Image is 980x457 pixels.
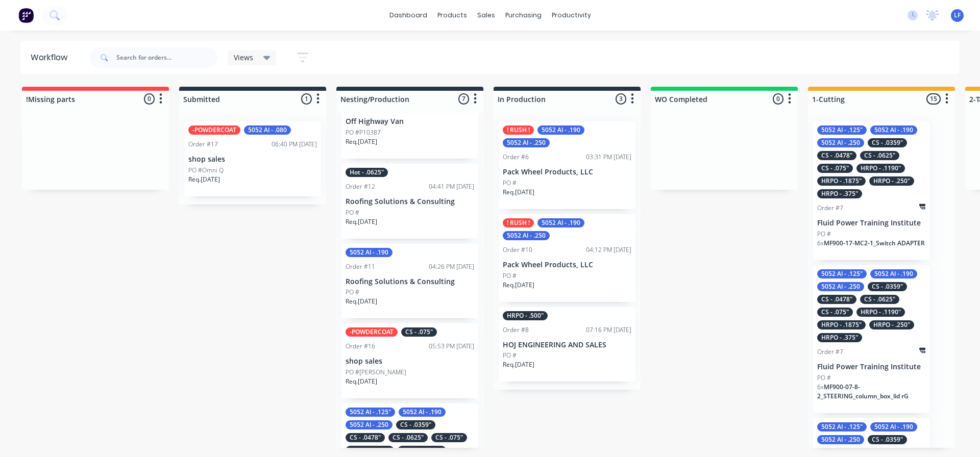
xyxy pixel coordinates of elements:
[817,176,866,186] div: HRPO - .1875"
[346,297,377,306] p: Req. [DATE]
[586,245,631,255] div: 04:12 PM [DATE]
[234,52,253,63] span: Views
[503,179,517,188] p: PO #
[341,323,478,398] div: -POWDERCOATCS - .075"Order #1605:53 PM [DATE]shop salesPO #[PERSON_NAME]Req.[DATE]
[503,325,529,335] div: Order #8
[817,282,864,291] div: 5052 Al - .250
[817,125,867,135] div: 5052 Al - .125"
[503,311,548,320] div: HRPO - .500"
[388,433,428,442] div: CS - .0625"
[384,8,432,23] a: dashboard
[870,269,917,278] div: 5052 Al - .190
[346,117,474,126] p: Off Highway Van
[503,281,534,290] p: Req. [DATE]
[500,8,547,23] div: purchasing
[868,435,907,444] div: CS - .0359"
[503,138,550,147] div: 5052 Al - .250
[398,446,446,455] div: HRPO - .1875"
[346,217,377,226] p: Req. [DATE]
[346,327,398,337] div: -POWDERCOAT
[503,188,534,197] p: Req. [DATE]
[499,121,635,209] div: ! RUSH !5052 Al - .1905052 Al - .250Order #603:31 PM [DATE]Pack Wheel Products, LLCPO #Req.[DATE]
[503,168,631,176] p: Pack Wheel Products, LLC
[856,308,905,317] div: HRPO - .1190"
[817,435,864,444] div: 5052 Al - .250
[817,189,862,198] div: HRPO - .375"
[116,47,217,68] input: Search for orders...
[431,433,467,442] div: CS - .075"
[472,8,500,23] div: sales
[503,351,517,360] p: PO #
[954,11,961,20] span: LF
[503,218,534,227] div: ! RUSH !
[401,327,437,337] div: CS - .075"
[188,140,218,149] div: Order #17
[346,408,395,417] div: 5052 Al - .125"
[586,153,631,162] div: 03:31 PM [DATE]
[429,262,474,271] div: 04:26 PM [DATE]
[868,282,907,291] div: CS - .0359"
[817,269,867,278] div: 5052 Al - .125"
[817,151,856,160] div: CS - .0478"
[813,121,929,260] div: 5052 Al - .125"5052 Al - .1905052 Al - .250CS - .0359"CS - .0478"CS - .0625"CS - .075"HRPO - .119...
[31,52,72,64] div: Workflow
[503,245,532,255] div: Order #10
[346,377,377,386] p: Req. [DATE]
[817,239,824,247] span: 6 x
[341,244,478,319] div: 5052 Al - .190Order #1104:26 PM [DATE]Roofing Solutions & ConsultingPO #Req.[DATE]
[346,357,474,366] p: shop sales
[817,164,853,173] div: CS - .075"
[346,197,474,206] p: Roofing Solutions & Consulting
[817,295,856,304] div: CS - .0478"
[824,239,925,247] span: MF900-17-MC2-1_Switch ADAPTER
[817,308,853,317] div: CS - .075"
[184,121,321,196] div: -POWDERCOAT5052 Al - .080Order #1706:40 PM [DATE]shop salesPO #Omni QReq.[DATE]
[429,342,474,351] div: 05:53 PM [DATE]
[346,208,359,217] p: PO #
[537,125,584,135] div: 5052 Al - .190
[870,422,917,431] div: 5052 Al - .190
[817,347,843,357] div: Order #7
[870,125,917,135] div: 5052 Al - .190
[817,333,862,342] div: HRPO - .375"
[586,325,631,335] div: 07:16 PM [DATE]
[346,420,393,429] div: 5052 Al - .250
[18,8,34,23] img: Factory
[272,140,317,149] div: 06:40 PM [DATE]
[346,288,359,297] p: PO #
[346,342,375,351] div: Order #16
[503,271,517,281] p: PO #
[868,138,907,147] div: CS - .0359"
[817,230,831,239] p: PO #
[429,182,474,191] div: 04:41 PM [DATE]
[341,71,478,159] div: Off Highway VanPO #P10387Req.[DATE]
[503,231,550,240] div: 5052 Al - .250
[817,383,824,391] span: 6 x
[346,433,385,442] div: CS - .0478"
[503,360,534,369] p: Req. [DATE]
[188,125,240,135] div: -POWDERCOAT
[244,125,291,135] div: 5052 Al - .080
[188,166,224,175] p: PO #Omni Q
[346,248,393,257] div: 5052 Al - .190
[856,164,905,173] div: HRPO - .1190"
[346,182,375,191] div: Order #12
[188,155,317,164] p: shop sales
[346,137,377,146] p: Req. [DATE]
[817,373,831,383] p: PO #
[817,422,867,431] div: 5052 Al - .125"
[869,320,914,329] div: HRPO - .250"
[346,368,406,377] p: PO #[PERSON_NAME]
[399,408,446,417] div: 5052 Al - .190
[503,261,631,269] p: Pack Wheel Products, LLC
[537,218,584,227] div: 5052 Al - .190
[188,175,220,184] p: Req. [DATE]
[817,320,866,329] div: HRPO - .1875"
[499,307,635,382] div: HRPO - .500"Order #807:16 PM [DATE]HOJ ENGINEERING AND SALESPO #Req.[DATE]
[817,219,925,227] p: Fluid Power Training Institute
[817,204,843,213] div: Order #7
[432,8,472,23] div: products
[869,176,914,186] div: HRPO - .250"
[860,295,899,304] div: CS - .0625"
[860,151,899,160] div: CS - .0625"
